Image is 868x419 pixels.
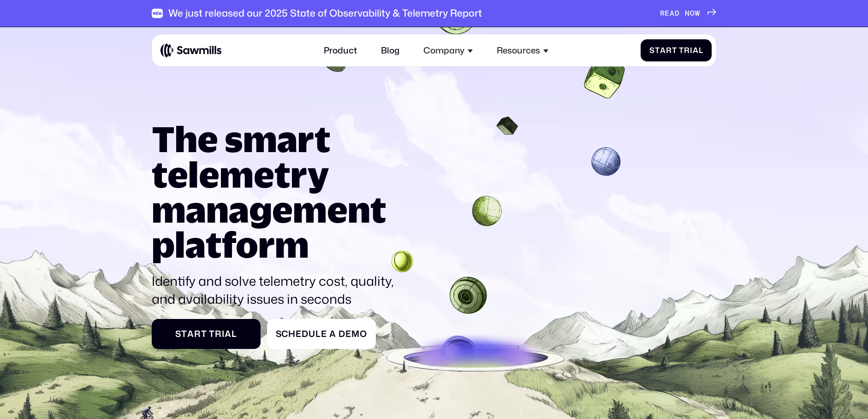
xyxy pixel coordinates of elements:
span: r [215,329,222,339]
span: u [309,329,315,339]
span: e [321,329,327,339]
span: N [685,9,690,18]
span: S [175,329,181,339]
span: r [684,46,690,55]
span: S [649,46,655,55]
p: Identify and solve telemetry cost, quality, and availability issues in seconds [152,272,404,308]
span: r [666,46,672,55]
a: ScheduleaDemo [267,319,376,349]
span: A [670,9,675,18]
span: R [660,9,665,18]
div: Resources [497,45,540,56]
span: m [351,329,360,339]
div: We just released our 2025 State of Observability & Telemetry Report [168,7,482,19]
span: h [288,329,296,339]
div: Company [417,39,480,62]
span: E [665,9,670,18]
span: a [225,329,232,339]
span: a [329,329,336,339]
a: Blog [375,39,406,62]
a: READNOW [660,9,716,18]
span: r [194,329,201,339]
span: W [695,9,700,18]
h1: The smart telemetry management platform [152,121,404,262]
span: i [690,46,693,55]
span: a [187,329,194,339]
a: StartTrial [152,319,260,349]
div: Company [423,45,464,56]
span: D [675,9,680,18]
span: O [690,9,695,18]
span: e [345,329,351,339]
span: i [222,329,225,339]
span: t [201,329,207,339]
span: o [360,329,367,339]
span: t [672,46,677,55]
span: S [276,329,282,339]
span: t [181,329,187,339]
span: D [339,329,345,339]
span: a [660,46,666,55]
span: T [679,46,684,55]
span: t [655,46,660,55]
a: Product [317,39,363,62]
span: T [209,329,215,339]
span: l [699,46,703,55]
span: l [315,329,321,339]
span: c [281,329,288,339]
a: StartTrial [641,40,712,62]
span: l [232,329,237,339]
span: d [302,329,309,339]
div: Resources [490,39,555,62]
span: a [693,46,699,55]
span: e [296,329,302,339]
